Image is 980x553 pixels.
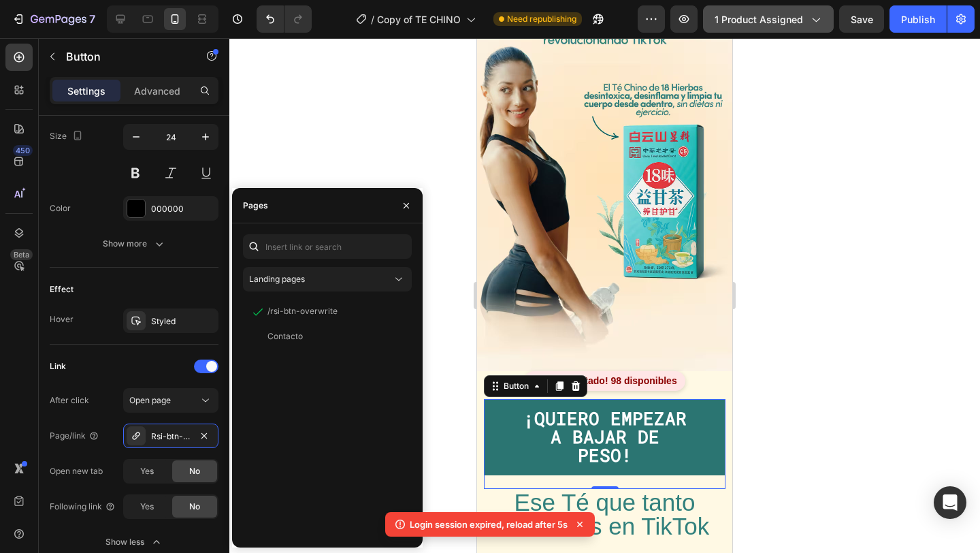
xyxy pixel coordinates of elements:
[140,465,154,477] span: Yes
[140,501,154,513] span: Yes
[50,127,86,146] div: Size
[901,12,935,27] div: Publish
[13,145,33,156] div: 450
[189,465,200,477] span: No
[839,5,884,33] button: Save
[703,5,834,33] button: 1 product assigned
[5,5,101,33] button: 7
[50,501,116,513] div: Following link
[50,232,218,256] button: Show more
[10,249,33,260] div: Beta
[249,274,305,284] span: Landing pages
[134,84,180,98] p: Advanced
[243,267,412,291] button: Landing pages
[889,5,947,33] button: Publish
[66,48,182,65] p: Button
[189,501,200,513] span: No
[507,13,576,25] span: Need republishing
[410,518,568,531] p: Login session expired, reload after 5s
[50,394,89,407] div: After click
[50,465,103,477] div: Open new tab
[89,11,95,27] p: 7
[151,430,191,443] div: Rsi-btn-overwrite
[267,305,338,317] div: /rsi-btn-overwrite
[123,388,218,413] button: Open page
[243,200,268,212] div: Pages
[851,14,873,25] span: Save
[715,12,803,27] span: 1 product assigned
[934,486,966,519] div: Open Intercom Messenger
[243,234,412,259] input: Insert link or search
[50,360,66,373] div: Link
[377,12,461,27] span: Copy of TE CHINO
[50,430,99,442] div: Page/link
[151,203,215,215] div: 000000
[103,237,166,251] div: Show more
[50,202,71,215] div: Color
[129,395,171,405] span: Open page
[257,5,312,33] div: Undo/Redo
[50,313,73,326] div: Hover
[371,12,374,27] span: /
[477,38,732,553] iframe: Design area
[267,330,303,343] div: Contacto
[105,535,163,549] div: Show less
[67,84,105,98] p: Settings
[50,283,73,296] div: Effect
[151,315,215,328] div: Styled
